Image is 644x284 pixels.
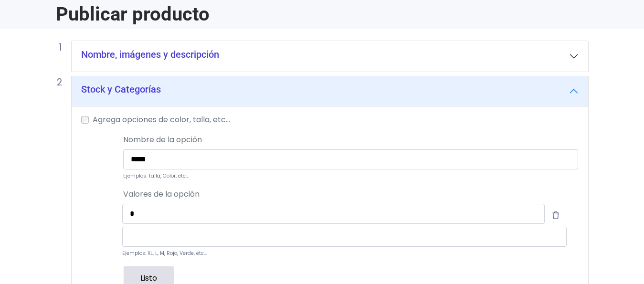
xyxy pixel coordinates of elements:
[56,3,317,25] h1: Publicar producto
[93,114,230,126] label: Agrega opciones de color, talla, etc...
[81,49,219,60] h5: Nombre, imágenes y descripción
[545,204,567,227] i: Borrar
[72,41,588,72] button: Nombre, imágenes y descripción
[123,134,202,146] label: Nombre de la opción
[122,250,207,257] span: Ejemplos: XL, L, M, Rojo, Verde, etc...
[123,172,189,179] span: Ejemplos: Talla, Color, etc...
[81,84,161,95] h5: Stock y Categorías
[123,181,200,200] label: Valores de la opción
[72,76,588,106] button: Stock y Categorías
